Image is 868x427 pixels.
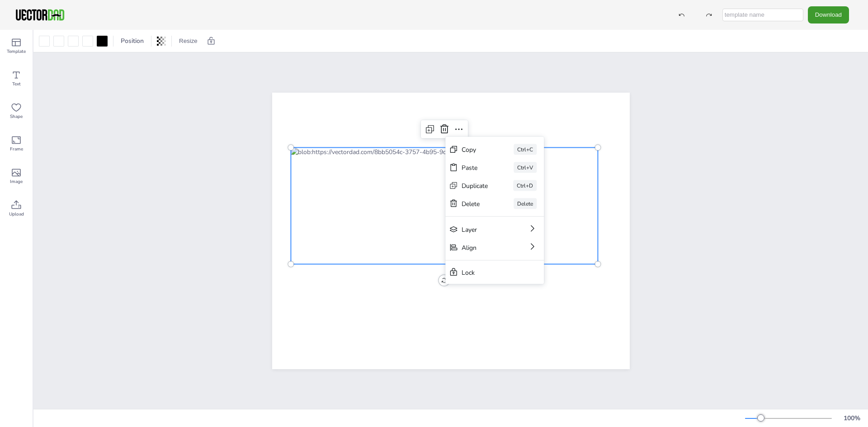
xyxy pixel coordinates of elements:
[808,6,849,23] button: Download
[514,198,537,209] div: Delete
[12,80,21,88] span: Text
[7,48,26,55] span: Template
[14,8,66,22] img: VectorDad-1.png
[462,145,488,154] div: Copy
[514,144,537,155] div: Ctrl+C
[10,113,23,120] span: Shape
[462,268,515,277] div: Lock
[514,162,537,173] div: Ctrl+V
[10,178,23,185] span: Image
[722,9,803,21] input: template name
[462,243,502,252] div: Align
[119,37,146,45] span: Position
[841,414,863,422] div: 100 %
[462,163,488,172] div: Paste
[10,145,23,153] span: Frame
[462,181,488,190] div: Duplicate
[9,211,24,218] span: Upload
[462,199,488,208] div: Delete
[175,34,201,48] button: Resize
[513,180,537,191] div: Ctrl+D
[462,225,502,234] div: Layer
